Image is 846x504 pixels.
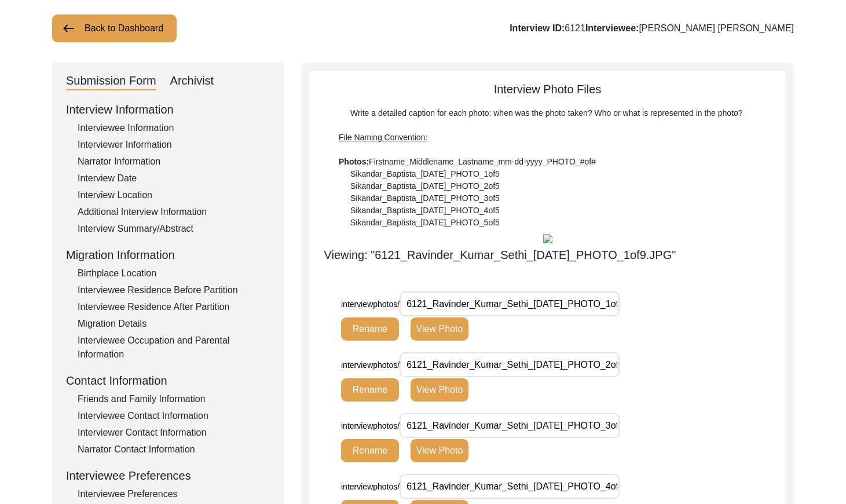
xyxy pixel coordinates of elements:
div: Interview Summary/Abstract [78,222,270,236]
button: Rename [341,378,399,401]
b: Photos: [339,157,369,166]
div: Narrator Information [78,155,270,169]
img: arrow-left.png [61,21,75,35]
div: Migration Information [66,246,270,264]
span: interviewphotos/ [341,300,400,309]
div: Interviewee Occupation and Parental Information [78,334,270,361]
div: Birthplace Location [78,266,270,280]
span: File Naming Convention: [339,133,427,142]
div: Additional Interview Information [78,205,270,219]
div: Interviewee Information [78,121,270,135]
div: Write a detailed caption for each photo: when was the photo taken? Who or what is represented in ... [339,107,756,229]
button: View Photo [411,439,468,462]
div: Interviewee Residence Before Partition [78,283,270,297]
div: Friends and Family Information [78,392,270,406]
div: Interview Photo Files [310,81,785,264]
button: Back to Dashboard [52,14,177,42]
div: Interview Information [66,101,270,118]
div: Interviewer Information [78,138,270,152]
button: View Photo [411,317,468,341]
b: Interview ID: [510,23,565,33]
div: Viewing: "6121_Ravinder_Kumar_Sethi_[DATE]_PHOTO_1of9.JPG" [310,246,690,264]
div: Interview Date [78,171,270,185]
span: interviewphotos/ [341,421,400,430]
div: Contact Information [66,372,270,389]
span: interviewphotos/ [341,360,400,370]
div: Migration Details [78,317,270,331]
div: Interviewee Contact Information [78,409,270,423]
div: Submission Form [66,72,156,90]
button: Rename [341,317,399,341]
img: 6121_Ravinder_Kumar_Sethi_04-16-2019_PHOTO_1of9.JPG [543,234,552,243]
span: interviewphotos/ [341,482,400,491]
div: Interviewee Residence After Partition [78,300,270,314]
b: Interviewee: [585,23,639,33]
div: Interview Location [78,188,270,202]
button: Rename [341,439,399,462]
button: View Photo [411,378,468,401]
div: Narrator Contact Information [78,443,270,456]
div: Archivist [170,72,214,90]
div: Interviewee Preferences [66,467,270,484]
div: Interviewee Preferences [78,487,270,501]
div: Interviewer Contact Information [78,426,270,440]
div: 6121 [PERSON_NAME] [PERSON_NAME] [510,21,794,35]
